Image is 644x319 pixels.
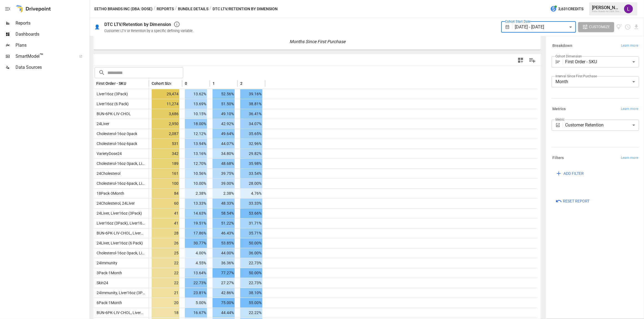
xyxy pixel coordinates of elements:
[185,199,207,208] span: 13.33%
[621,155,638,161] span: Learn more
[185,278,207,288] span: 22.73%
[15,53,73,60] span: SmartModel
[94,181,171,186] span: Cholesterol-16oz-6pack, Liver16oz (6 Pack)
[565,120,639,131] div: Customer Retention
[240,81,242,86] span: 2
[515,22,576,33] div: [DATE] - [DATE]
[152,268,179,278] span: 22
[94,112,131,116] span: BUN-6PK-LIV-CHOL
[152,218,179,228] span: 41
[152,278,179,288] span: 22
[94,131,137,136] span: Cholesterol-16oz-3pack
[152,81,172,86] span: Cohort Size
[94,6,152,12] button: Eetho Brands Inc (DBA: Dose)
[185,169,207,178] span: 10.56%
[213,288,235,298] span: 42.86%
[185,218,207,228] span: 19.51%
[213,169,235,178] span: 39.75%
[94,92,128,96] span: Liver16oz (3Pack)
[40,52,43,59] span: ™
[94,191,124,196] span: 18Pack-3Month
[290,39,346,44] text: Months Since First Purchase
[152,209,179,218] span: 41
[152,288,179,298] span: 21
[185,129,207,139] span: 12.12%
[213,149,235,159] span: 34.80%
[154,6,156,12] div: /
[240,159,262,168] span: 35.98%
[152,228,179,238] span: 28
[152,298,179,308] span: 20
[578,22,614,32] button: Customize
[185,189,207,198] span: 2.38%
[240,298,262,308] span: 55.00%
[185,288,207,298] span: 23.81%
[213,81,215,86] span: 1
[243,80,251,87] button: Sort
[185,308,207,318] span: 16.67%
[94,291,150,295] span: 24Immunity, Liver16oz (3Pack)
[15,42,89,49] span: Plans
[94,251,171,255] span: Cholesterol-16oz-3pack, Liver16oz (6 Pack)
[215,80,223,87] button: Sort
[152,119,179,129] span: 2,950
[240,308,262,318] span: 22.22%
[94,141,137,146] span: Cholesterol-16oz-6pack
[621,106,638,112] span: Learn more
[526,54,539,67] button: Manage Columns
[616,22,623,32] button: View documentation
[185,228,207,238] span: 17.86%
[592,10,621,13] div: Eetho Brands Inc (DBA: Dose)
[213,139,235,149] span: 44.07%
[104,29,193,33] div: Customer LTV or Retention by a specific defining variable.
[152,308,179,318] span: 18
[94,171,120,176] span: 24Cholesterol
[94,161,170,166] span: Cholesterol-16oz-3pack, Liver16oz (3Pack)
[175,6,177,12] div: /
[152,238,179,248] span: 26
[152,99,179,109] span: 11,274
[185,119,207,129] span: 18.00%
[555,54,582,59] label: Cohort Dimension
[240,119,262,129] span: 34.07%
[240,238,262,248] span: 50.00%
[563,198,589,205] span: Reset Report
[592,5,621,10] div: [PERSON_NAME]
[558,6,583,12] span: 3,631 Credits
[127,80,135,87] button: Sort
[548,4,586,14] button: 3,631Credits
[15,31,89,38] span: Dashboards
[240,109,262,119] span: 36.41%
[185,248,207,258] span: 4.00%
[213,99,235,109] span: 51.50%
[624,4,633,13] img: Libby Knowles
[213,109,235,119] span: 49.10%
[240,209,262,218] span: 53.66%
[185,89,207,99] span: 13.62%
[213,258,235,268] span: 36.36%
[621,43,638,49] span: Learn more
[240,149,262,159] span: 29.82%
[172,80,179,87] button: Sort
[94,201,135,205] span: 24Cholesterol, 24Liver
[213,159,235,168] span: 48.68%
[240,288,262,298] span: 38.10%
[210,6,211,12] div: /
[213,209,235,218] span: 58.54%
[152,109,179,119] span: 3,686
[94,241,143,245] span: 24Liver, Liver16oz (6 Pack)
[15,20,89,27] span: Reports
[552,155,564,161] h6: Filters
[565,56,639,67] div: First Order - SKU
[152,189,179,198] span: 84
[240,89,262,99] span: 39.16%
[152,149,179,159] span: 342
[240,189,262,198] span: 4.76%
[185,139,207,149] span: 13.94%
[178,6,208,12] button: Bundle Details
[621,1,636,17] button: Libby Knowles
[240,129,262,139] span: 35.65%
[552,43,572,49] h6: Breakdown
[94,24,100,30] div: 👤
[185,109,207,119] span: 10.15%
